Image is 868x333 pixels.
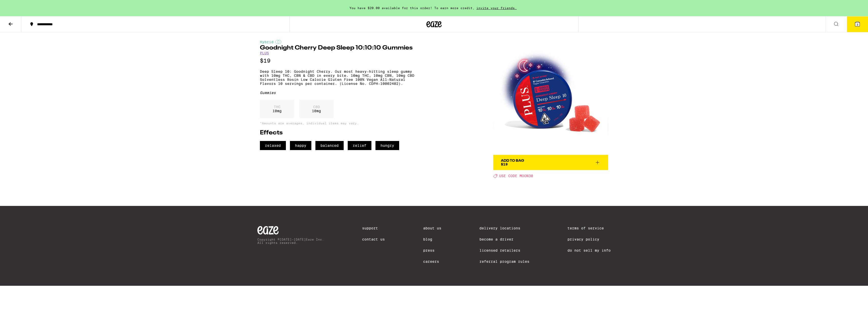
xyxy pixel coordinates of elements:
a: Privacy Policy [567,237,611,241]
h1: Goodnight Cherry Deep Sleep 10:10:10 Gummies [260,45,417,51]
a: Do Not Sell My Info [567,248,611,252]
span: 3 [857,23,858,26]
img: PLUS - Goodnight Cherry Deep Sleep 10:10:10 Gummies [493,40,608,155]
div: 10 mg [260,100,294,118]
span: $19 [501,162,508,166]
a: Contact Us [362,237,385,241]
a: Blog [423,237,441,241]
a: Careers [423,259,441,264]
a: Referral Program Rules [479,259,529,264]
a: PLUS [260,51,269,55]
p: THC [273,105,282,109]
span: hungry [375,141,399,150]
div: Add To Bag [501,159,524,162]
button: 3 [847,16,868,32]
a: Licensed Retailers [479,248,529,252]
button: Add To Bag$19 [493,155,608,170]
p: Deep Sleep 10: Goodnight Cherry. Our most heavy-hitting sleep gummy with 10mg THC, CBN & CBD in e... [260,69,417,86]
p: Copyright © [DATE]-[DATE] Eaze Inc. All rights reserved. [257,238,324,244]
p: *Amounts are averages, individual items may vary. [260,122,417,125]
a: Delivery Locations [479,226,529,230]
a: Become a Driver [479,237,529,241]
a: Press [423,248,441,252]
img: hybridColor.svg [275,40,281,44]
a: Terms of Service [567,226,611,230]
span: happy [290,141,311,150]
span: relief [348,141,371,150]
span: invite your friends. [475,6,519,10]
a: About Us [423,226,441,230]
span: USE CODE MOON30 [499,174,533,178]
div: Gummies [260,91,417,95]
h2: Effects [260,130,417,136]
a: Support [362,226,385,230]
p: CBD [312,105,321,109]
span: relaxed [260,141,286,150]
p: $19 [260,58,417,64]
div: Hybrid [260,40,417,44]
span: balanced [315,141,344,150]
div: 10 mg [299,100,334,118]
span: You have $20.00 available for this order! To earn more credit, [349,6,475,10]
